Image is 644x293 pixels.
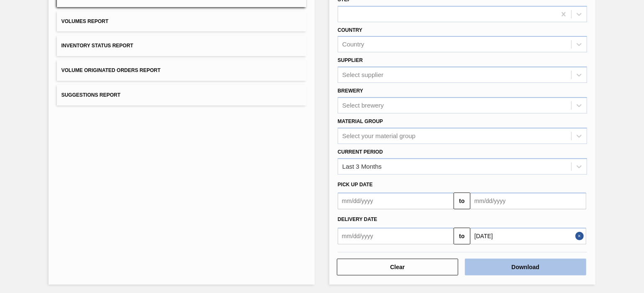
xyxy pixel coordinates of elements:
[338,88,363,94] label: Brewery
[575,228,586,244] button: Close
[61,67,160,73] span: Volume Originated Orders Report
[337,259,458,275] button: Clear
[338,27,362,33] label: Country
[342,163,382,170] div: Last 3 Months
[338,216,377,222] span: Delivery Date
[57,85,306,105] button: Suggestions Report
[454,193,470,209] button: to
[338,118,383,124] label: Material Group
[61,92,120,98] span: Suggestions Report
[61,18,108,24] span: Volumes Report
[338,149,383,155] label: Current Period
[61,43,133,49] span: Inventory Status Report
[342,41,364,48] div: Country
[338,228,454,244] input: mm/dd/yyyy
[342,72,383,79] div: Select supplier
[57,11,306,32] button: Volumes Report
[454,228,470,244] button: to
[342,102,384,109] div: Select brewery
[338,182,373,188] span: Pick up Date
[57,60,306,81] button: Volume Originated Orders Report
[338,57,363,63] label: Supplier
[465,259,586,275] button: Download
[57,36,306,56] button: Inventory Status Report
[470,193,586,209] input: mm/dd/yyyy
[338,193,454,209] input: mm/dd/yyyy
[470,228,586,244] input: mm/dd/yyyy
[342,132,416,139] div: Select your material group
